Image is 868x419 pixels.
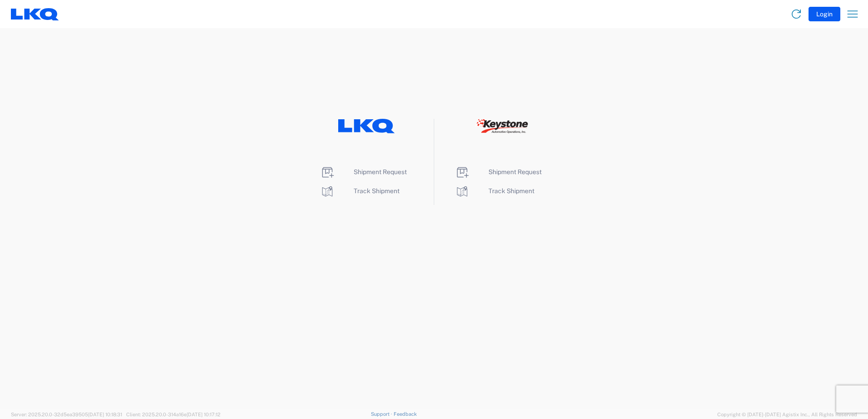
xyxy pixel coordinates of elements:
span: Copyright © [DATE]-[DATE] Agistix Inc., All Rights Reserved [717,410,857,419]
span: [DATE] 10:18:31 [88,412,122,417]
a: Feedback [394,411,417,417]
a: Support [371,411,394,417]
a: Track Shipment [455,187,534,195]
a: Track Shipment [320,187,399,195]
button: Login [809,7,840,21]
span: Shipment Request [354,168,407,175]
span: Track Shipment [488,187,534,195]
span: Shipment Request [488,168,542,175]
span: Client: 2025.20.0-314a16e [126,412,221,417]
a: Shipment Request [455,168,542,175]
span: [DATE] 10:17:12 [187,412,221,417]
a: Shipment Request [320,168,407,175]
span: Track Shipment [354,187,399,195]
span: Server: 2025.20.0-32d5ea39505 [11,412,122,417]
